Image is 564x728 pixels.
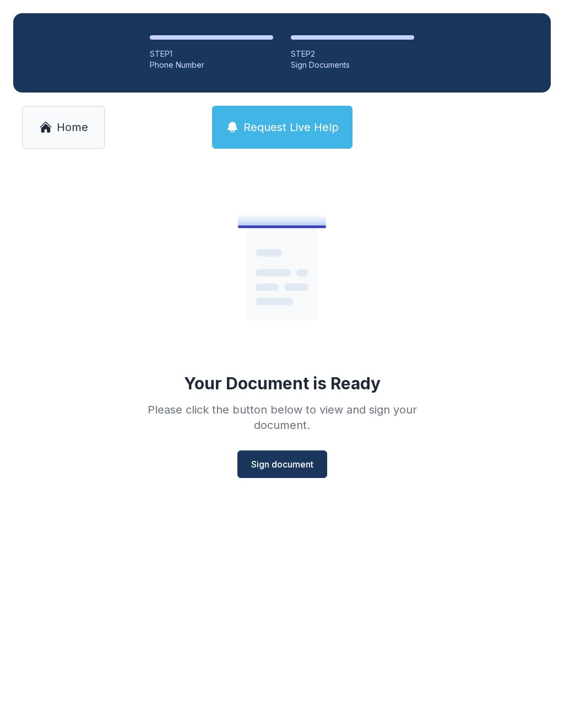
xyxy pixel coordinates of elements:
[291,48,414,59] div: STEP 2
[150,59,273,70] div: Phone Number
[291,59,414,70] div: Sign Documents
[243,119,339,135] span: Request Live Help
[184,373,381,393] div: Your Document is Ready
[123,402,441,433] div: Please click the button below to view and sign your document.
[251,458,313,471] span: Sign document
[150,48,273,59] div: STEP 1
[57,119,88,135] span: Home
